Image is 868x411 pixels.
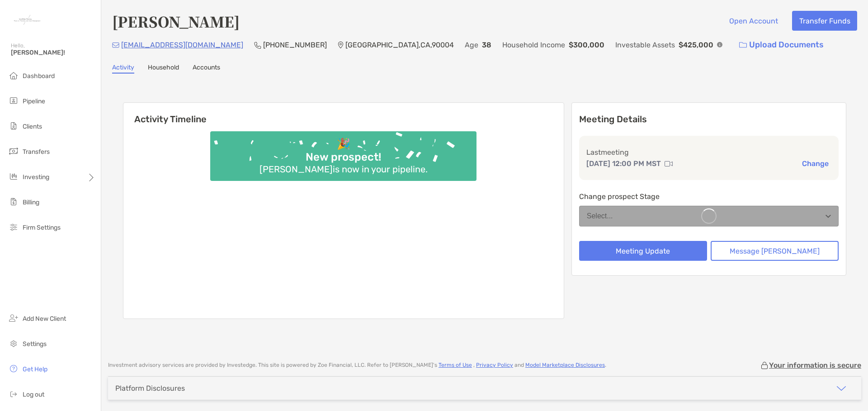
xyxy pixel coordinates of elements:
p: [GEOGRAPHIC_DATA] , CA , 90004 [345,39,454,51]
a: Terms of Use [439,362,472,368]
a: Activity [112,64,134,74]
h4: [PERSON_NAME] [112,11,240,32]
p: Investment advisory services are provided by Investedge . This site is powered by Zoe Financial, ... [108,362,606,369]
a: Accounts [193,64,220,74]
div: [PERSON_NAME] is now in your pipeline. [256,164,431,175]
p: Household Income [502,39,565,51]
a: Upload Documents [733,35,830,55]
img: settings icon [8,338,19,349]
div: Platform Disclosures [115,384,185,393]
p: [PHONE_NUMBER] [263,39,327,51]
button: Meeting Update [579,241,707,261]
button: Change [799,159,831,168]
img: clients icon [8,120,19,131]
a: Model Marketplace Disclosures [525,362,605,368]
img: logout icon [8,388,19,399]
img: communication type [665,160,673,167]
img: pipeline icon [8,95,19,106]
a: Household [148,64,179,74]
img: transfers icon [8,146,19,157]
span: Dashboard [23,72,55,80]
p: $300,000 [569,39,604,51]
img: icon arrow [836,383,847,394]
span: Billing [23,199,39,206]
img: Phone Icon [254,42,261,49]
span: Pipeline [23,97,45,105]
a: Privacy Policy [476,362,513,368]
p: Change prospect Stage [579,191,839,202]
span: Settings [23,340,47,348]
div: New prospect! [302,151,385,164]
img: button icon [739,42,747,48]
p: Meeting Details [579,114,839,125]
span: Get Help [23,365,47,373]
p: 38 [482,39,491,51]
img: Email Icon [112,42,119,48]
button: Transfer Funds [792,11,857,31]
img: dashboard icon [8,70,19,81]
span: Clients [23,123,42,130]
p: Your information is secure [769,361,861,369]
p: Investable Assets [615,39,675,51]
h6: Activity Timeline [123,103,564,125]
button: Open Account [722,11,785,31]
img: firm-settings icon [8,222,19,232]
span: Log out [23,391,44,398]
img: get-help icon [8,363,19,374]
p: Age [465,39,478,51]
span: Transfers [23,148,50,156]
span: [PERSON_NAME]! [11,49,95,56]
p: Last meeting [586,147,831,158]
p: $425,000 [679,39,713,51]
img: billing icon [8,196,19,207]
span: Add New Client [23,315,66,323]
span: Investing [23,173,49,181]
span: Firm Settings [23,224,61,231]
div: 🎉 [333,138,354,151]
img: add_new_client icon [8,313,19,323]
button: Message [PERSON_NAME] [711,241,839,261]
img: Info Icon [717,42,722,47]
img: investing icon [8,171,19,182]
img: Location Icon [338,42,344,49]
p: [DATE] 12:00 PM MST [586,158,661,169]
p: [EMAIL_ADDRESS][DOMAIN_NAME] [121,39,243,51]
img: Zoe Logo [11,4,43,36]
